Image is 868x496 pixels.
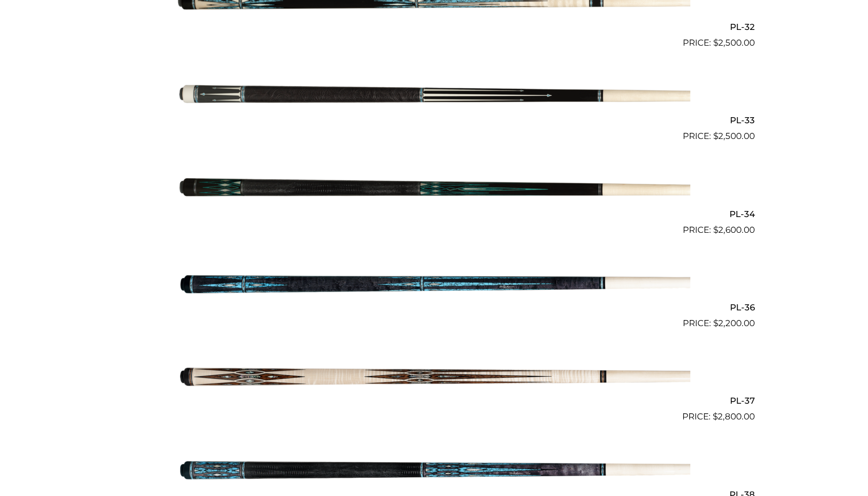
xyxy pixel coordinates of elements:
[113,17,755,36] h2: PL-32
[713,225,718,235] span: $
[113,54,755,143] a: PL-33 $2,500.00
[113,392,755,410] h2: PL-37
[113,241,755,330] a: PL-36 $2,200.00
[113,147,755,236] a: PL-34 $2,600.00
[178,54,690,139] img: PL-33
[713,411,755,421] bdi: 2,800.00
[713,131,755,141] bdi: 2,500.00
[713,38,718,48] span: $
[178,334,690,419] img: PL-37
[713,38,755,48] bdi: 2,500.00
[113,298,755,317] h2: PL-36
[713,318,718,328] span: $
[713,131,718,141] span: $
[113,334,755,423] a: PL-37 $2,800.00
[113,204,755,223] h2: PL-34
[178,241,690,326] img: PL-36
[713,318,755,328] bdi: 2,200.00
[113,111,755,130] h2: PL-33
[178,147,690,232] img: PL-34
[713,411,718,421] span: $
[713,225,755,235] bdi: 2,600.00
